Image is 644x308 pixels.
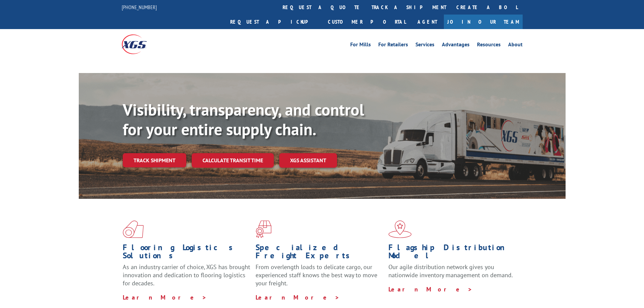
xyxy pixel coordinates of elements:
[388,263,513,279] span: Our agile distribution network gives you nationwide inventory management on demand.
[279,153,337,168] a: XGS ASSISTANT
[508,42,523,49] a: About
[444,15,523,29] a: Join Our Team
[256,243,383,263] h1: Specialized Freight Experts
[388,285,473,293] a: Learn More >
[123,243,251,263] h1: Flooring Logistics Solutions
[225,15,323,29] a: Request a pickup
[192,153,274,168] a: Calculate transit time
[256,293,340,301] a: Learn More >
[256,220,271,238] img: xgs-icon-focused-on-flooring-red
[123,263,250,287] span: As an industry carrier of choice, XGS has brought innovation and dedication to flooring logistics...
[388,243,516,263] h1: Flagship Distribution Model
[388,220,412,238] img: xgs-icon-flagship-distribution-model-red
[256,263,383,293] p: From overlength loads to delicate cargo, our experienced staff knows the best way to move your fr...
[123,99,364,140] b: Visibility, transparency, and control for your entire supply chain.
[123,293,207,301] a: Learn More >
[477,42,501,49] a: Resources
[323,15,411,29] a: Customer Portal
[122,4,157,10] a: [PHONE_NUMBER]
[123,153,186,167] a: Track shipment
[350,42,371,49] a: For Mills
[442,42,470,49] a: Advantages
[123,220,144,238] img: xgs-icon-total-supply-chain-intelligence-red
[415,42,434,49] a: Services
[378,42,408,49] a: For Retailers
[411,15,444,29] a: Agent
